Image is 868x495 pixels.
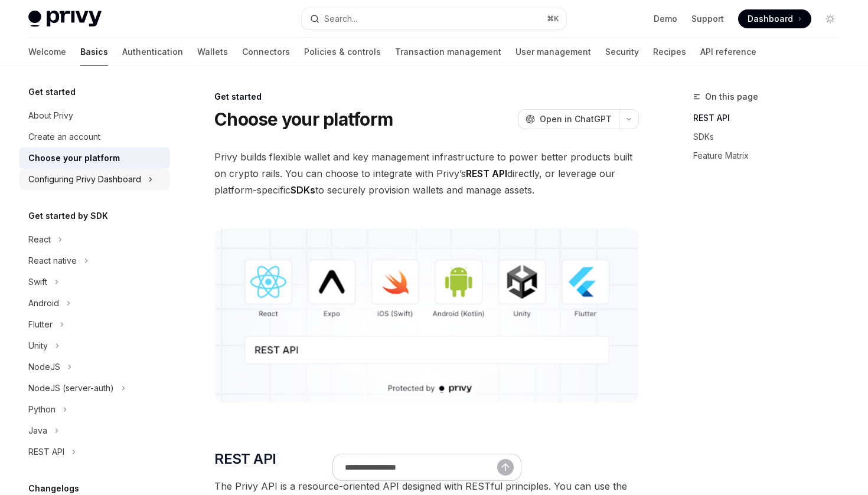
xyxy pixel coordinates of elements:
[302,8,566,29] button: Search...⌘K
[19,126,170,147] a: Create an account
[693,146,849,165] a: Feature Matrix
[324,12,357,26] div: Search...
[214,91,639,103] div: Get started
[19,250,170,271] button: React native
[19,169,170,190] button: Configuring Privy Dashboard
[693,127,849,146] a: SDKs
[28,254,77,268] div: React native
[214,450,276,468] span: REST API
[19,229,170,250] button: React
[214,109,393,130] h1: Choose your platform
[304,38,381,66] a: Policies & controls
[28,38,66,66] a: Welcome
[691,13,724,25] a: Support
[80,38,108,66] a: Basics
[242,38,290,66] a: Connectors
[28,381,114,395] div: NodeJS (server-auth)
[515,38,591,66] a: User management
[214,229,639,402] img: images/Platform2.png
[19,147,170,169] a: Choose your platform
[466,168,507,179] strong: REST API
[654,13,677,25] a: Demo
[700,38,756,66] a: API reference
[19,314,170,335] button: Flutter
[653,38,686,66] a: Recipes
[395,38,501,66] a: Transaction management
[605,38,639,66] a: Security
[28,360,60,374] div: NodeJS
[19,335,170,356] button: Unity
[547,14,559,24] span: ⌘ K
[291,184,315,196] strong: SDKs
[28,402,56,417] div: Python
[214,149,639,198] span: Privy builds flexible wallet and key management infrastructure to power better products built on ...
[738,9,811,28] a: Dashboard
[19,378,170,399] button: NodeJS (server-auth)
[19,441,170,463] button: REST API
[540,113,612,125] span: Open in ChatGPT
[28,275,47,289] div: Swift
[28,445,64,459] div: REST API
[28,11,102,27] img: light logo
[28,339,48,353] div: Unity
[693,109,849,127] a: REST API
[705,90,758,104] span: On this page
[19,420,170,441] button: Java
[748,13,793,25] span: Dashboard
[28,151,120,165] div: Choose your platform
[497,459,514,476] button: Send message
[28,209,108,223] h5: Get started by SDK
[19,356,170,378] button: NodeJS
[821,9,840,28] button: Toggle dark mode
[19,399,170,420] button: Python
[28,109,73,123] div: About Privy
[28,296,59,310] div: Android
[345,454,497,480] input: Ask a question...
[28,424,47,438] div: Java
[28,317,53,332] div: Flutter
[28,232,51,247] div: React
[28,130,100,144] div: Create an account
[518,109,619,129] button: Open in ChatGPT
[19,293,170,314] button: Android
[19,105,170,126] a: About Privy
[19,271,170,293] button: Swift
[197,38,228,66] a: Wallets
[28,85,76,99] h5: Get started
[122,38,183,66] a: Authentication
[28,172,141,186] div: Configuring Privy Dashboard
